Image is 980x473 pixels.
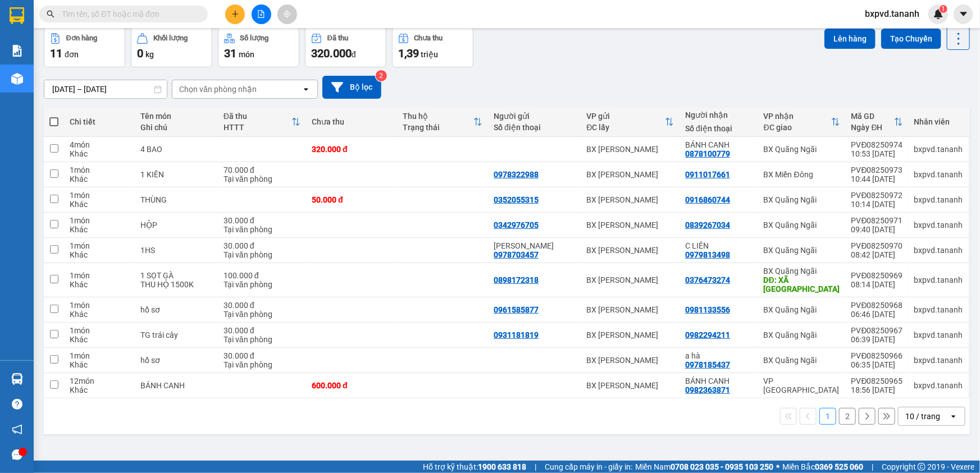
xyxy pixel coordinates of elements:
[224,112,291,121] div: Đã thu
[224,174,300,183] div: Tại văn phòng
[586,145,674,154] div: BX [PERSON_NAME]
[70,200,129,209] div: Khác
[586,246,674,255] div: BX [PERSON_NAME]
[685,275,730,284] div: 0376473274
[933,9,943,19] img: icon-new-feature
[224,47,236,60] span: 31
[914,356,963,365] div: bxpvd.tananh
[140,246,212,255] div: 1HS
[312,195,391,204] div: 50.000 đ
[905,411,940,422] div: 10 / trang
[224,326,300,335] div: 30.000 đ
[70,166,129,174] div: 1 món
[414,34,443,42] div: Chưa thu
[851,351,903,360] div: PVĐ08250966
[478,462,526,471] strong: 1900 633 818
[70,225,129,234] div: Khác
[257,10,265,18] span: file-add
[140,221,212,229] div: HỘP
[764,123,831,132] div: ĐC giao
[65,50,79,59] span: đơn
[283,10,291,18] span: aim
[140,356,212,365] div: hồ sơ
[914,305,963,314] div: bxpvd.tananh
[764,145,840,154] div: BX Quãng Ngãi
[70,140,129,149] div: 4 món
[851,191,903,200] div: PVĐ08250972
[914,117,963,126] div: Nhân viên
[949,412,958,421] svg: open
[586,305,674,314] div: BX [PERSON_NAME]
[494,305,539,314] div: 0961585877
[131,27,212,67] button: Khối lượng0kg
[764,221,840,229] div: BX Quãng Ngãi
[145,50,154,59] span: kg
[10,10,99,36] div: BX [PERSON_NAME]
[851,241,903,250] div: PVĐ08250970
[851,149,903,158] div: 10:53 [DATE]
[12,449,22,460] span: message
[824,29,876,49] button: Lên hàng
[70,241,129,250] div: 1 món
[914,221,963,229] div: bxpvd.tananh
[311,47,352,60] span: 320.000
[914,145,963,154] div: bxpvd.tananh
[70,191,129,200] div: 1 món
[224,241,300,250] div: 30.000 đ
[218,27,299,67] button: Số lượng31món
[586,381,674,390] div: BX [PERSON_NAME]
[224,271,300,280] div: 100.000 đ
[225,4,245,24] button: plus
[494,241,575,250] div: BÁ CƯỜNG
[107,36,198,52] div: 0911017661
[312,145,391,154] div: 320.000 đ
[851,200,903,209] div: 10:14 [DATE]
[914,170,963,179] div: bxpvd.tananh
[224,216,300,225] div: 30.000 đ
[494,221,539,229] div: 0342976705
[764,330,840,339] div: BX Quãng Ngãi
[764,305,840,314] div: BX Quãng Ngãi
[44,27,125,67] button: Đơn hàng11đơn
[8,60,26,72] span: CR :
[764,170,840,179] div: BX Miền Đông
[881,29,941,49] button: Tạo Chuyến
[140,381,212,390] div: BÁNH CANH
[851,310,903,319] div: 06:46 [DATE]
[685,385,730,394] div: 0982363871
[140,305,212,314] div: hồ sơ
[12,424,22,435] span: notification
[586,221,674,229] div: BX [PERSON_NAME]
[421,50,438,59] span: triệu
[140,195,212,204] div: THÙNG
[50,47,62,60] span: 11
[352,50,356,59] span: đ
[671,462,773,471] strong: 0708 023 035 - 0935 103 250
[70,351,129,360] div: 1 món
[851,376,903,385] div: PVĐ08250965
[107,11,134,22] span: Nhận:
[70,250,129,259] div: Khác
[494,123,575,132] div: Số điện thoại
[764,267,840,275] div: BX Quãng Ngãi
[685,149,730,158] div: 0878100779
[494,330,539,339] div: 0931181819
[10,11,27,22] span: Gửi:
[764,246,840,255] div: BX Quãng Ngãi
[114,78,129,94] span: SL
[764,356,840,365] div: BX Quãng Ngãi
[685,330,730,339] div: 0982294211
[819,408,836,425] button: 1
[224,301,300,310] div: 30.000 đ
[918,463,926,471] span: copyright
[10,79,198,93] div: Tên hàng: 1 KIÊN ( : 1 )
[70,216,129,225] div: 1 món
[11,45,23,57] img: solution-icon
[12,399,22,410] span: question-circle
[685,170,730,179] div: 0911017661
[941,5,945,13] span: 1
[397,107,488,137] th: Toggle SortBy
[851,250,903,259] div: 08:42 [DATE]
[239,50,254,59] span: món
[140,280,212,289] div: THU HỘ 1500K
